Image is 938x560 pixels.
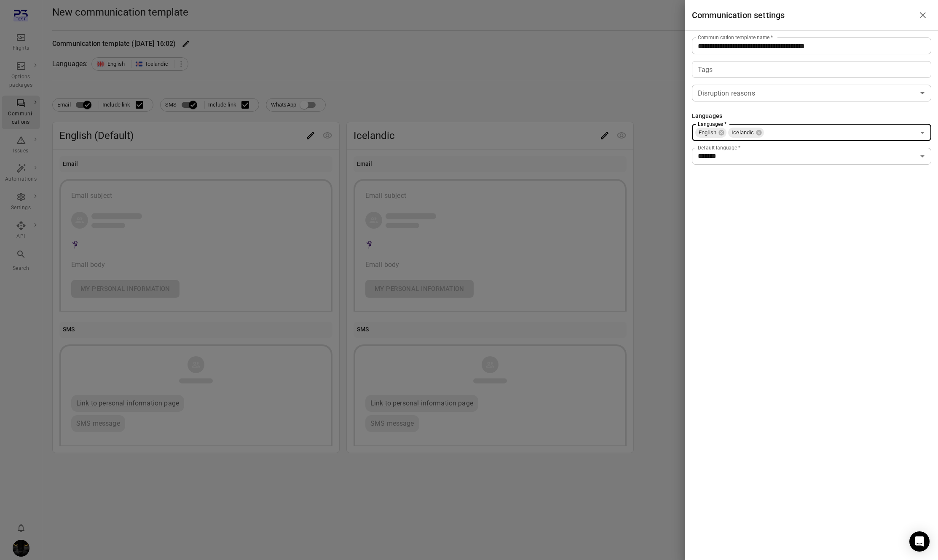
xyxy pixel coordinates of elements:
span: English [695,128,720,137]
h1: Communication settings [692,8,785,22]
button: Open [917,150,928,162]
label: Default language [698,144,740,151]
label: Communication template name [698,34,773,41]
div: English [695,128,726,138]
button: Close drawer [914,7,931,24]
div: Icelandic [728,128,764,138]
span: Icelandic [728,128,757,137]
label: Languages [698,120,726,128]
div: Languages [692,112,722,121]
div: Open Intercom Messenger [909,531,930,552]
button: Open [917,87,928,99]
button: Open [917,127,928,139]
